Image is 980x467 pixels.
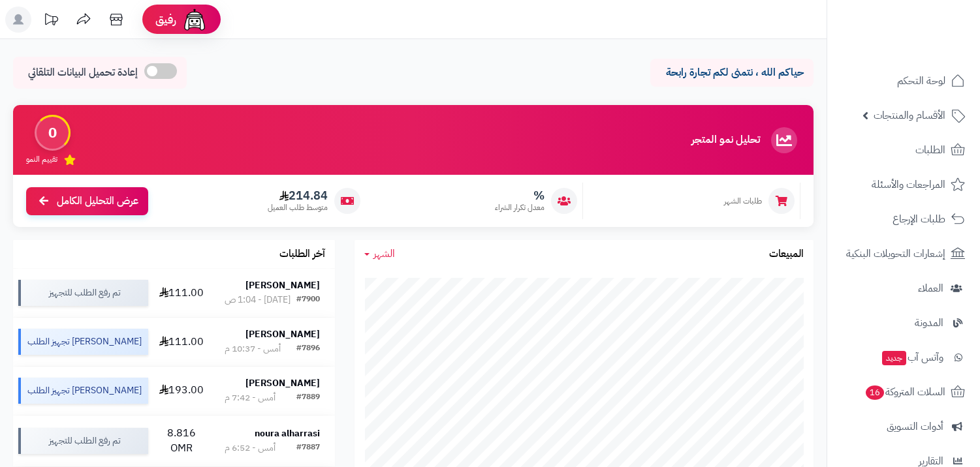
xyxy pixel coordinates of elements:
[18,428,148,454] div: تم رفع الطلب للتجهيز
[245,279,320,292] strong: [PERSON_NAME]
[279,249,325,260] h3: آخر الطلبات
[153,269,210,317] td: 111.00
[255,427,320,440] strong: noura alharrasi
[296,442,320,455] div: #7887
[872,175,945,194] span: المراجعات والأسئلة
[882,351,906,365] span: جديد
[915,314,943,332] span: المدونة
[155,12,176,27] span: رفيق
[153,367,210,415] td: 193.00
[918,279,943,297] span: العملاء
[28,65,138,80] span: إعادة تحميل البيانات التلقائي
[225,442,276,455] div: أمس - 6:52 م
[245,327,320,341] strong: [PERSON_NAME]
[835,65,972,97] a: لوحة التحكم
[225,391,276,404] div: أمس - 7:42 م
[835,273,972,304] a: العملاء
[887,417,943,436] span: أدوات التسويق
[835,134,972,166] a: الطلبات
[891,29,968,56] img: logo-2.png
[835,169,972,200] a: المراجعات والأسئلة
[364,247,395,262] a: الشهر
[864,383,945,401] span: السلات المتروكة
[691,134,760,146] h3: تحليل نمو المتجر
[26,154,57,165] span: تقييم النمو
[26,187,148,215] a: عرض التحليل الكامل
[881,348,943,367] span: وآتس آب
[18,329,148,355] div: [PERSON_NAME] تجهيز الطلب
[182,7,208,33] img: ai-face.png
[915,141,945,159] span: الطلبات
[835,376,972,408] a: السلات المتروكة16
[495,202,545,213] span: معدل تكرار الشراء
[769,249,804,260] h3: المبيعات
[495,188,545,203] span: %
[866,385,885,400] span: 16
[268,202,328,213] span: متوسط طلب العميل
[153,318,210,366] td: 111.00
[835,411,972,442] a: أدوات التسويق
[897,72,945,90] span: لوحة التحكم
[835,342,972,373] a: وآتس آبجديد
[893,210,945,228] span: طلبات الإرجاع
[724,196,762,207] span: طلبات الشهر
[373,246,395,262] span: الشهر
[268,188,328,203] span: 214.84
[296,342,320,355] div: #7896
[835,307,972,339] a: المدونة
[18,378,148,404] div: [PERSON_NAME] تجهيز الطلب
[35,7,67,36] a: تحديثات المنصة
[835,203,972,235] a: طلبات الإرجاع
[225,342,281,355] div: أمس - 10:37 م
[225,294,291,307] div: [DATE] - 1:04 ص
[660,65,804,80] p: حياكم الله ، نتمنى لكم تجارة رابحة
[846,245,945,263] span: إشعارات التحويلات البنكية
[57,194,138,209] span: عرض التحليل الكامل
[18,280,148,306] div: تم رفع الطلب للتجهيز
[245,376,320,390] strong: [PERSON_NAME]
[874,106,945,125] span: الأقسام والمنتجات
[296,294,320,307] div: #7900
[153,415,210,466] td: 8.816 OMR
[835,238,972,269] a: إشعارات التحويلات البنكية
[296,391,320,404] div: #7889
